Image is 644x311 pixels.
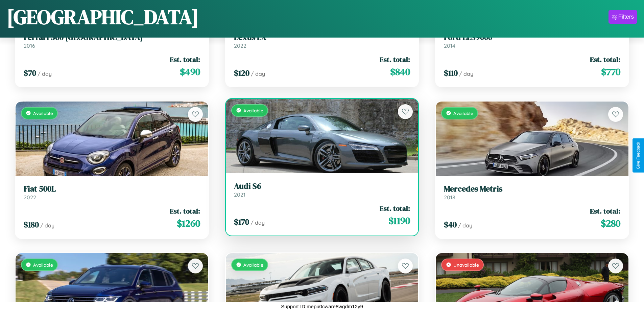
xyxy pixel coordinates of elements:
span: Available [243,108,263,113]
span: Est. total: [380,54,410,64]
span: / day [251,70,265,77]
span: Available [33,110,53,116]
a: Audi S62021 [234,181,410,198]
span: / day [459,70,473,77]
span: Est. total: [380,203,410,213]
span: / day [40,222,54,229]
h3: Fiat 500L [24,184,200,194]
span: $ 1260 [177,217,200,230]
span: $ 840 [390,65,410,79]
span: Est. total: [590,54,620,64]
span: $ 40 [444,219,457,230]
span: / day [251,219,265,226]
span: / day [458,222,472,229]
button: Filters [609,10,637,24]
a: Ferrari 360 [GEOGRAPHIC_DATA]2016 [24,32,200,49]
span: $ 110 [444,67,458,79]
h3: Ford LLS9000 [444,32,620,42]
div: Give Feedback [636,142,641,169]
span: $ 770 [601,65,620,79]
span: $ 1190 [388,214,410,227]
span: Unavailable [453,262,479,268]
span: $ 280 [601,217,620,230]
span: Available [453,110,473,116]
span: 2016 [24,42,35,49]
span: 2014 [444,42,455,49]
h1: [GEOGRAPHIC_DATA] [7,3,199,31]
span: Available [243,262,263,268]
span: 2021 [234,191,245,198]
a: Mercedes Metris2018 [444,184,620,201]
span: $ 120 [234,67,249,79]
h3: Ferrari 360 [GEOGRAPHIC_DATA] [24,32,200,42]
span: Available [33,262,53,268]
span: $ 180 [24,219,39,230]
div: Filters [618,14,634,20]
a: Ford LLS90002014 [444,32,620,49]
p: Support ID: mepu0cware8wgdm12y9 [281,302,363,311]
h3: Mercedes Metris [444,184,620,194]
span: Est. total: [170,206,200,216]
span: 2022 [234,42,246,49]
h3: Lexus LX [234,32,410,42]
span: $ 170 [234,216,249,227]
a: Lexus LX2022 [234,32,410,49]
h3: Audi S6 [234,181,410,191]
span: 2018 [444,194,455,201]
a: Fiat 500L2022 [24,184,200,201]
span: $ 490 [180,65,200,79]
span: / day [38,70,52,77]
span: 2022 [24,194,36,201]
span: $ 70 [24,67,36,79]
span: Est. total: [170,54,200,64]
span: Est. total: [590,206,620,216]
